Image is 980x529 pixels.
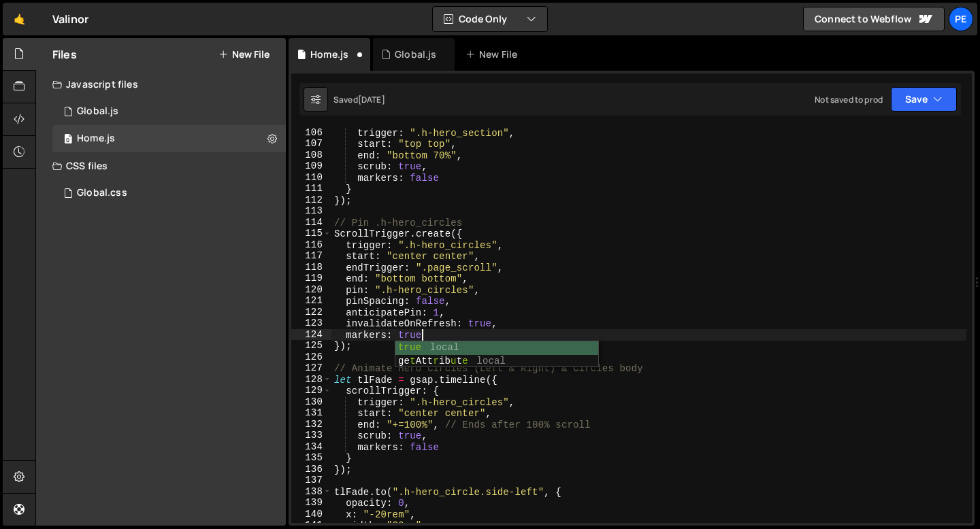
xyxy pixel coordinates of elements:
div: 132 [291,419,331,430]
div: 119 [291,273,331,284]
div: Valinor [52,11,88,27]
button: Code Only [433,7,547,31]
div: 116 [291,239,331,251]
div: 129 [291,385,331,396]
div: 122 [291,307,331,318]
div: 130 [291,396,331,408]
div: 135 [291,452,331,464]
div: Not saved to prod [815,94,883,105]
div: CSS files [36,152,286,180]
div: 125 [291,340,331,352]
div: 133 [291,430,331,441]
div: 114 [291,217,331,228]
div: 123 [291,318,331,329]
div: 121 [291,295,331,307]
div: 137 [291,475,331,486]
div: 16704/45653.js [52,98,286,125]
span: 0 [64,135,72,146]
a: Pe [949,7,973,31]
div: 112 [291,194,331,206]
div: Global.js [395,48,436,61]
div: 134 [291,441,331,453]
div: 131 [291,407,331,419]
div: 115 [291,228,331,239]
div: 109 [291,160,331,172]
div: 16704/45678.css [52,180,286,207]
div: 107 [291,138,331,150]
div: Home.js [77,133,115,145]
div: 139 [291,497,331,509]
div: 138 [291,486,331,498]
div: 111 [291,183,331,194]
a: 🤙 [3,3,36,35]
div: Javascript files [36,71,286,98]
div: New File [465,48,523,61]
div: 124 [291,329,331,341]
div: 113 [291,205,331,217]
div: Global.css [77,187,127,199]
h2: Files [52,47,77,62]
div: 16704/45652.js [52,125,286,152]
div: [DATE] [358,94,385,105]
button: New File [218,49,269,60]
div: 140 [291,509,331,520]
div: 126 [291,352,331,363]
div: 118 [291,262,331,273]
button: Save [891,87,957,112]
div: 106 [291,127,331,139]
div: 136 [291,464,331,475]
div: 117 [291,250,331,262]
div: 120 [291,284,331,296]
div: Global.js [77,105,118,118]
a: Connect to Webflow [803,7,945,31]
div: Home.js [310,48,348,61]
div: 127 [291,362,331,374]
div: 110 [291,172,331,184]
div: 108 [291,150,331,161]
div: Saved [333,94,385,105]
div: 128 [291,374,331,386]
